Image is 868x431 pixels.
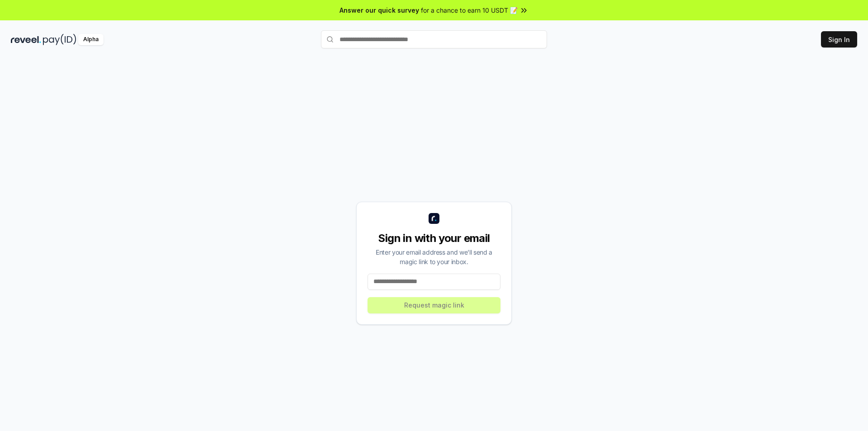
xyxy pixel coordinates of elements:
[429,213,439,224] img: logo_small
[821,31,857,47] button: Sign In
[11,34,41,45] img: reveel_dark
[368,247,500,266] div: Enter your email address and we’ll send a magic link to your inbox.
[340,5,419,15] span: Answer our quick survey
[78,34,104,45] div: Alpha
[368,231,500,246] div: Sign in with your email
[421,5,518,15] span: for a chance to earn 10 USDT 📝
[43,34,76,45] img: pay_id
